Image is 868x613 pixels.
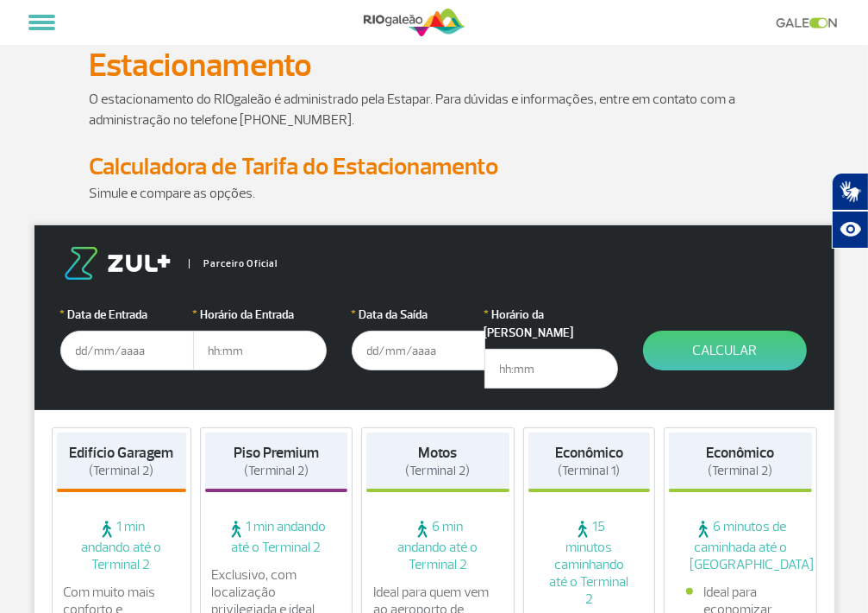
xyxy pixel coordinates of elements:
[366,518,509,573] span: 6 min andando até o Terminal 2
[189,259,278,269] span: Parceiro Oficial
[90,151,779,183] h2: Calculadora de Tarifa do Estacionamento
[669,518,812,573] span: 6 minutos de caminhada até o [GEOGRAPHIC_DATA]
[234,444,319,462] strong: Piso Premium
[60,306,194,324] label: Data de Entrada
[57,518,186,573] span: 1 min andando até o Terminal 2
[832,211,868,249] button: Abrir recursos assistivos.
[555,444,623,462] strong: Econômico
[708,463,772,479] span: (Terminal 2)
[89,463,153,479] span: (Terminal 2)
[90,51,779,80] h1: Estacionamento
[558,463,620,479] span: (Terminal 1)
[60,247,174,280] img: logo-zul.png
[193,306,327,324] label: Horário da Entrada
[205,518,348,556] span: 1 min andando até o Terminal 2
[244,463,309,479] span: (Terminal 2)
[90,89,779,130] p: O estacionamento do RIOgaleão é administrado pela Estapar. Para dúvidas e informações, entre em c...
[352,331,485,370] input: dd/mm/aaaa
[643,331,807,370] button: Calcular
[193,331,327,370] input: hh:mm
[832,173,868,211] button: Abrir tradutor de língua de sinais.
[69,444,173,462] strong: Edifício Garagem
[706,444,774,462] strong: Econômico
[60,331,194,370] input: dd/mm/aaaa
[90,183,779,204] p: Simule e compare as opções.
[418,444,457,462] strong: Motos
[405,463,470,479] span: (Terminal 2)
[484,349,618,389] input: hh:mm
[352,306,485,324] label: Data da Saída
[832,173,868,249] div: Plugin de acessibilidade da Hand Talk.
[528,518,650,608] span: 15 minutos caminhando até o Terminal 2
[484,306,618,342] label: Horário da [PERSON_NAME]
